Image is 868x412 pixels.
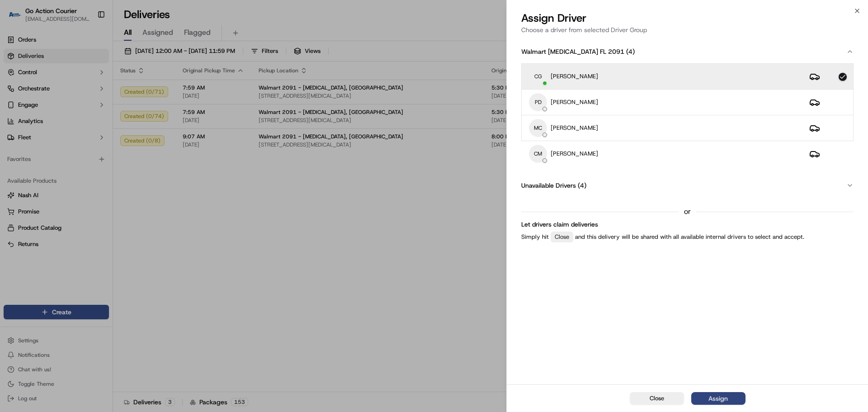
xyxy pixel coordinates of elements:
span: CG [529,67,547,85]
img: Nash [9,9,27,27]
span: CM [529,145,547,163]
span: API Documentation [85,131,145,140]
span: ( 4 ) [626,47,635,56]
button: Walmart [MEDICAL_DATA] FL 2091(4) [521,40,854,63]
p: [PERSON_NAME] [551,72,598,81]
p: Choose a driver from selected Driver Group [521,25,854,34]
button: Unavailable Drivers(4) [521,174,854,197]
div: We're available if you need us! [31,95,114,103]
span: Unavailable Drivers [521,181,576,190]
p: [PERSON_NAME] [551,98,598,106]
p: [PERSON_NAME] [551,150,598,158]
span: Pylon [90,153,109,160]
img: 1736555255976-a54dd68f-1ca7-489b-9aae-adbdc363a1c4 [9,86,25,103]
a: Powered byPylon [64,153,109,160]
p: Simply hit and this delivery will be shared with all available internal drivers to select and acc... [521,232,854,242]
button: Assign [691,392,745,405]
a: 💻API Documentation [73,128,149,144]
p: [PERSON_NAME] [551,124,598,132]
button: Start new chat [154,89,165,100]
span: PD [529,93,547,111]
span: Walmart [MEDICAL_DATA] FL 2091 [521,47,624,56]
a: 📗Knowledge Base [5,128,73,144]
span: ( 4 ) [578,181,586,190]
input: Got a question? Start typing here... [24,58,163,68]
h2: Assign Driver [521,11,854,25]
div: 💻 [76,132,84,139]
span: Close [650,394,664,403]
p: Welcome 👋 [9,36,165,51]
div: Close [551,232,573,242]
h2: Let drivers claim deliveries [521,219,854,230]
button: Close [630,392,684,405]
span: Knowledge Base [18,131,69,140]
div: Assign [708,394,728,403]
span: MC [529,119,547,137]
span: or [684,206,691,217]
div: 📗 [9,132,16,139]
div: Walmart [MEDICAL_DATA] FL 2091(4) [521,63,854,174]
div: Start new chat [31,86,148,95]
